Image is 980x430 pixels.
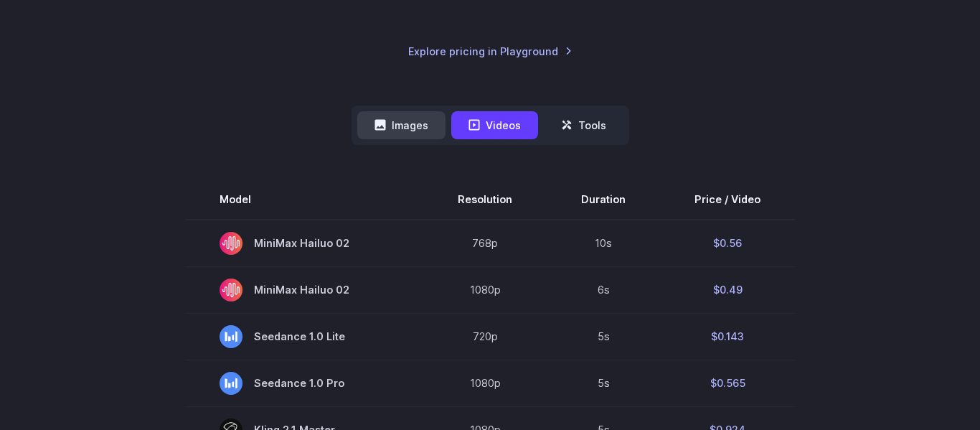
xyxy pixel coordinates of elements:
td: $0.565 [660,360,795,406]
td: $0.49 [660,266,795,313]
th: Price / Video [660,179,795,220]
td: 10s [547,220,660,267]
td: 720p [423,313,547,360]
span: MiniMax Hailuo 02 [220,279,389,302]
th: Resolution [423,179,547,220]
td: $0.143 [660,313,795,360]
button: Videos [451,111,538,139]
td: 5s [547,360,660,406]
th: Duration [547,179,660,220]
td: 6s [547,266,660,313]
td: 1080p [423,360,547,406]
td: $0.56 [660,220,795,267]
span: Seedance 1.0 Lite [220,325,389,348]
a: Explore pricing in Playground [408,43,573,60]
td: 5s [547,313,660,360]
button: Tools [544,111,623,139]
td: 1080p [423,266,547,313]
td: 768p [423,220,547,267]
span: Seedance 1.0 Pro [220,372,389,395]
span: MiniMax Hailuo 02 [220,232,389,255]
button: Images [357,111,446,139]
th: Model [185,179,423,220]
